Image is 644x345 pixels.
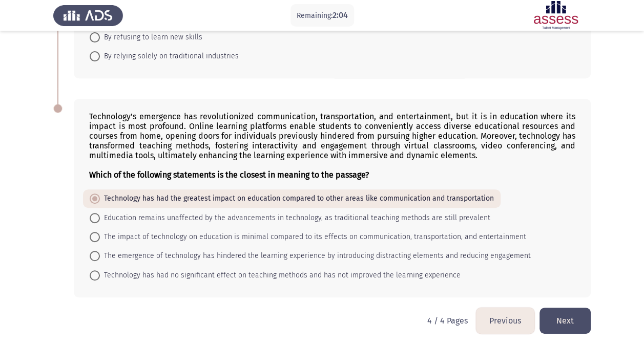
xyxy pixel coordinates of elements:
span: 2:04 [333,10,348,20]
span: By refusing to learn new skills [100,31,202,44]
b: Which of the following statements is the closest in meaning to the passage? [89,170,369,180]
button: load next page [539,308,591,334]
img: Assess Talent Management logo [53,1,123,30]
img: Assessment logo of ASSESS English Language Assessment (3 Module) (Ad - IB) [521,1,591,30]
div: Technology's emergence has revolutionized communication, transportation, and entertainment, but i... [89,112,575,180]
p: Remaining: [297,9,348,22]
span: Technology has had the greatest impact on education compared to other areas like communication an... [100,192,494,205]
button: load previous page [476,308,534,334]
span: Technology has had no significant effect on teaching methods and has not improved the learning ex... [100,269,461,282]
span: By relying solely on traditional industries [100,50,239,62]
span: The emergence of technology has hindered the learning experience by introducing distracting eleme... [100,250,531,262]
p: 4 / 4 Pages [427,316,468,326]
span: The impact of technology on education is minimal compared to its effects on communication, transp... [100,231,526,243]
span: Education remains unaffected by the advancements in technology, as traditional teaching methods a... [100,212,490,224]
